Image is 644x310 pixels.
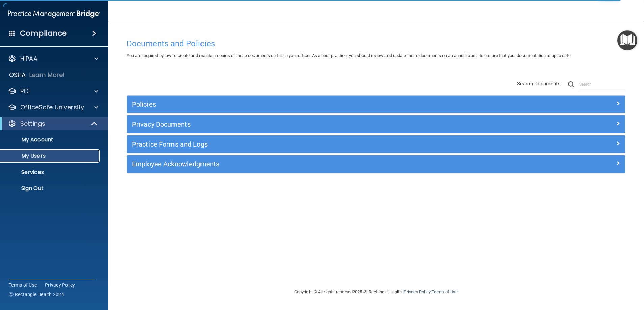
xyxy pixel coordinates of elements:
[132,99,620,110] a: Policies
[404,289,430,294] a: Privacy Policy
[4,136,97,143] p: My Account
[579,79,625,89] input: Search
[9,291,64,298] span: Ⓒ Rectangle Health 2024
[8,120,98,128] a: Settings
[8,103,98,111] a: OfficeSafe University
[253,281,499,303] div: Copyright © All rights reserved 2025 @ Rectangle Health | |
[29,71,65,79] p: Learn More!
[4,153,97,159] p: My Users
[132,159,620,170] a: Employee Acknowledgments
[132,139,620,150] a: Practice Forms and Logs
[132,160,495,168] h5: Employee Acknowledgments
[617,30,637,50] button: Open Resource Center
[132,101,495,108] h5: Policies
[432,289,458,294] a: Terms of Use
[20,55,37,63] p: HIPAA
[20,103,84,111] p: OfficeSafe University
[45,282,75,288] a: Privacy Policy
[8,55,98,63] a: HIPAA
[20,29,67,38] h4: Compliance
[127,39,625,48] h4: Documents and Policies
[8,87,98,95] a: PCI
[9,282,37,288] a: Terms of Use
[20,87,30,95] p: PCI
[132,121,495,128] h5: Privacy Documents
[132,119,620,130] a: Privacy Documents
[8,7,100,21] img: PMB logo
[4,169,97,176] p: Services
[517,81,562,87] span: Search Documents:
[127,53,572,58] span: You are required by law to create and maintain copies of these documents on file in your office. ...
[132,140,495,148] h5: Practice Forms and Logs
[20,120,45,128] p: Settings
[568,81,574,87] img: ic-search.3b580494.png
[9,71,26,79] p: OSHA
[4,185,97,192] p: Sign Out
